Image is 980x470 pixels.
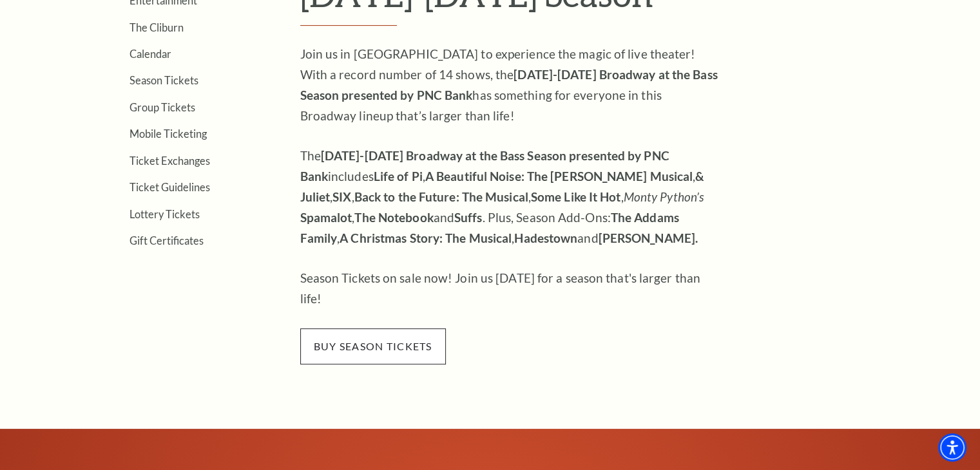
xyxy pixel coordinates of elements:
a: Group Tickets [130,101,195,113]
div: Accessibility Menu [938,433,966,462]
strong: [DATE]-[DATE] Broadway at the Bass Season presented by PNC Bank [300,148,669,183]
strong: A Christmas Story: The Musical [340,230,512,245]
a: The Cliburn [130,21,184,33]
a: Mobile Ticketing [130,127,207,140]
strong: & Juliet [300,169,705,204]
strong: A Beautiful Noise: The [PERSON_NAME] Musical [425,169,693,183]
p: Join us in [GEOGRAPHIC_DATA] to experience the magic of live theater! With a record number of 14 ... [300,44,719,126]
span: buy season tickets [300,328,446,364]
a: buy season tickets [300,338,446,353]
strong: Back to the Future: The Musical [354,189,528,204]
strong: Hadestown [514,230,577,245]
a: Gift Certificates [130,234,204,247]
a: Ticket Exchanges [130,155,210,167]
strong: The Addams Family [300,210,679,245]
strong: Some Like It Hot [531,189,621,204]
a: Season Tickets [130,74,198,86]
a: Ticket Guidelines [130,181,210,193]
strong: SIX [332,189,351,204]
a: Lottery Tickets [130,208,200,220]
p: The includes , , , , , , , and . Plus, Season Add-Ons: , , and [300,146,719,249]
a: Calendar [130,48,171,60]
strong: [DATE]-[DATE] Broadway at the Bass Season presented by PNC Bank [300,67,718,102]
strong: Life of Pi [374,169,423,183]
strong: [PERSON_NAME]. [599,230,698,245]
strong: Suffs [454,210,483,225]
p: Season Tickets on sale now! Join us [DATE] for a season that's larger than life! [300,268,719,309]
strong: Spamalot [300,210,352,225]
strong: The Notebook [354,210,433,225]
em: Monty Python’s [624,189,704,204]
